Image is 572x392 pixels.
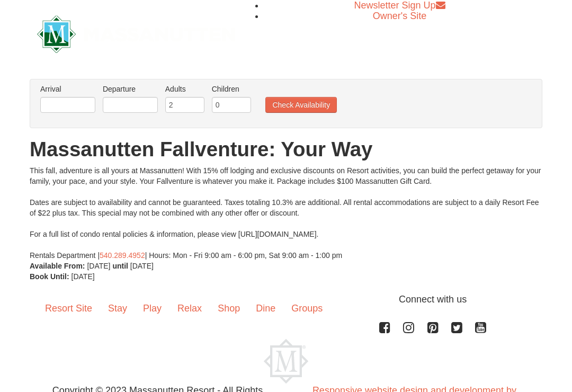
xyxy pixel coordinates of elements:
a: Massanutten Resort [37,20,235,45]
a: Resort Site [37,292,100,325]
img: Massanutten Resort Logo [37,15,235,53]
label: Arrival [40,84,95,94]
button: Check Availability [265,97,337,113]
span: [DATE] [87,262,110,270]
a: Relax [169,292,210,325]
strong: Book Until: [30,272,69,281]
span: [DATE] [71,272,95,281]
label: Adults [165,84,204,94]
label: Departure [103,84,158,94]
a: Owner's Site [373,11,426,21]
label: Children [212,84,251,94]
a: 540.289.4952 [100,251,145,260]
img: Massanutten Resort Logo [264,339,308,384]
a: Shop [210,292,248,325]
a: Stay [100,292,135,325]
div: This fall, adventure is all yours at Massanutten! With 15% off lodging and exclusive discounts on... [30,165,542,261]
a: Play [135,292,169,325]
a: Groups [283,292,330,325]
strong: until [112,262,128,270]
strong: Available From: [30,262,85,270]
span: [DATE] [130,262,154,270]
h1: Massanutten Fallventure: Your Way [30,139,542,160]
a: Dine [248,292,283,325]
